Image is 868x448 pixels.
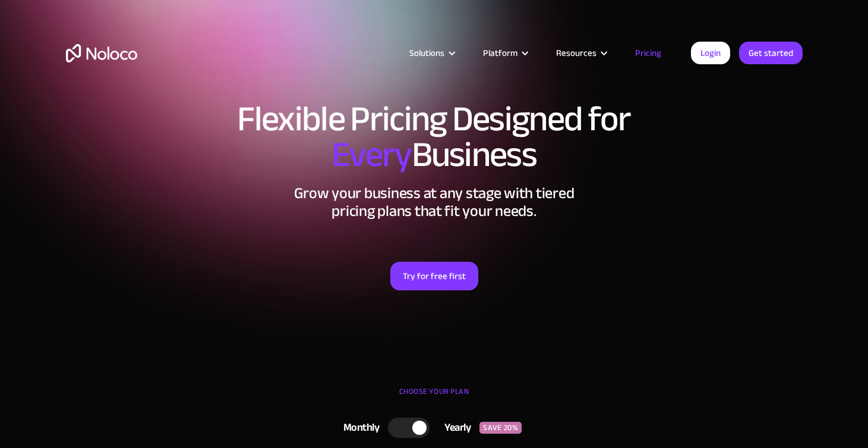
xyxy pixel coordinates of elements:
[620,45,676,61] a: Pricing
[66,184,803,220] h2: Grow your business at any stage with tiered pricing plans that fit your needs.
[409,45,444,61] div: Solutions
[479,422,522,434] div: SAVE 20%
[739,42,803,64] a: Get started
[66,44,137,62] a: home
[556,45,596,61] div: Resources
[541,45,620,61] div: Resources
[430,419,479,437] div: Yearly
[390,262,478,290] a: Try for free first
[394,45,468,61] div: Solutions
[66,383,803,412] div: CHOOSE YOUR PLAN
[468,45,541,61] div: Platform
[66,101,803,173] h1: Flexible Pricing Designed for Business
[329,419,389,437] div: Monthly
[691,42,730,64] a: Login
[483,45,517,61] div: Platform
[332,121,412,188] span: Every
